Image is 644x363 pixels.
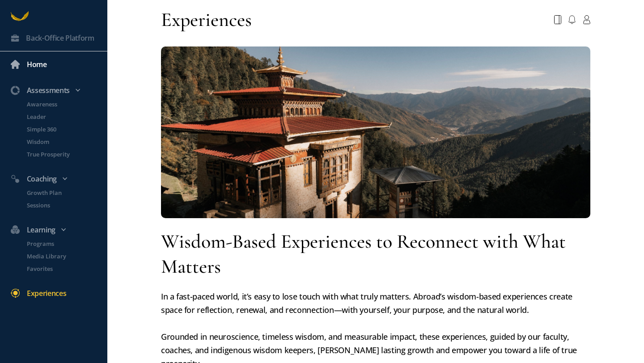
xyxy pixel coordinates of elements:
img: StaticQuestMain.png [161,46,590,218]
h3: Wisdom-Based Experiences to Reconnect with What Matters [161,229,590,279]
a: Favorites [16,264,107,273]
a: Programs [16,239,107,248]
div: Learning [5,224,111,236]
p: Media Library [27,252,106,261]
div: Home [27,59,47,70]
p: Simple 360 [27,125,106,134]
div: Coaching [5,173,111,185]
a: Sessions [16,201,107,210]
div: Experiences [27,287,66,299]
p: Sessions [27,201,106,210]
p: Awareness [27,100,106,109]
p: Growth Plan [27,188,106,197]
a: Leader [16,112,107,121]
a: Wisdom [16,137,107,146]
a: Growth Plan [16,188,107,197]
div: Back-Office Platform [26,32,94,44]
div: Assessments [5,84,111,96]
a: Media Library [16,252,107,261]
p: Programs [27,239,106,248]
p: True Prosperity [27,150,106,159]
p: Leader [27,112,106,121]
div: Experiences [161,7,252,32]
a: True Prosperity [16,150,107,159]
p: Favorites [27,264,106,273]
a: Awareness [16,100,107,109]
p: Wisdom [27,137,106,146]
a: Simple 360 [16,125,107,134]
